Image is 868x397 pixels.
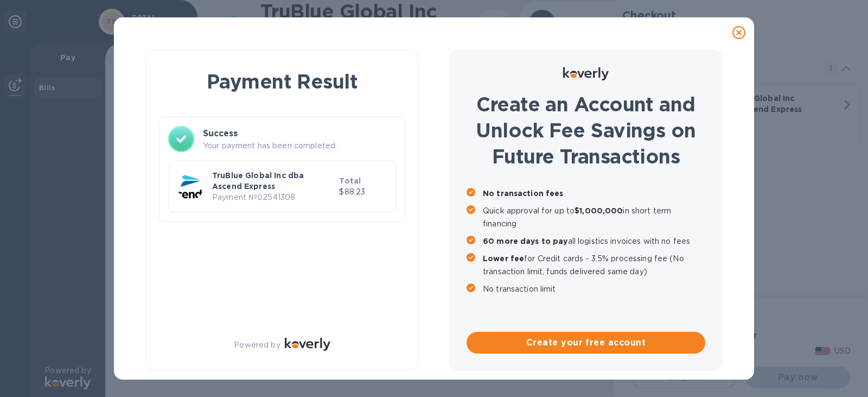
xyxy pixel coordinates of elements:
b: 60 more days to pay [483,237,568,245]
p: Payment № 02541308 [212,192,335,203]
h1: Payment Result [163,68,401,95]
b: Total [339,177,361,185]
p: TruBlue Global Inc dba Ascend Express [212,170,335,192]
p: Your payment has been completed. [203,140,396,152]
h3: Success [203,127,396,140]
img: Logo [563,67,609,80]
p: all logistics invoices with no fees [483,235,705,248]
p: No transaction limit [483,282,705,295]
button: Create your free account [467,332,705,354]
span: Create your free account [475,336,697,349]
h1: Create an Account and Unlock Fee Savings on Future Transactions [467,91,705,169]
p: for Credit cards - 3.5% processing fee (No transaction limit, funds delivered same day) [483,252,705,278]
img: Logo [285,338,330,351]
p: Powered by [234,339,280,351]
b: Lower fee [483,254,524,263]
p: $88.23 [339,186,387,198]
b: $1,000,000 [575,206,623,215]
b: No transaction fees [483,189,564,198]
p: Quick approval for up to in short term financing [483,204,705,230]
